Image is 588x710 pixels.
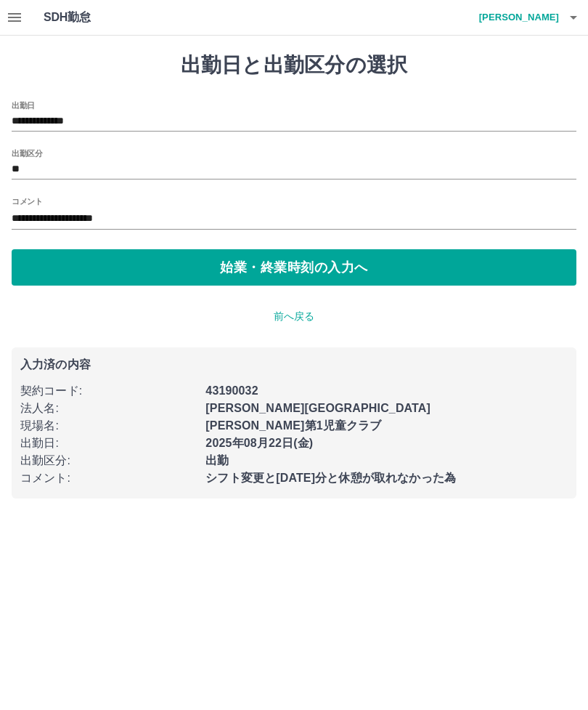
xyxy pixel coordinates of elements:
b: 出勤 [205,454,229,467]
label: 出勤日 [12,100,35,110]
label: コメント [12,195,42,206]
b: シフト変更と[DATE]分と休憩が取れなかった為 [205,472,456,484]
p: 出勤区分 : [20,452,197,469]
p: 前へ戻る [12,309,576,324]
b: 43190032 [205,384,258,397]
b: [PERSON_NAME]第1児童クラブ [205,419,381,432]
p: コメント : [20,469,197,487]
p: 出勤日 : [20,435,197,452]
p: 現場名 : [20,417,197,435]
p: 契約コード : [20,382,197,400]
h1: 出勤日と出勤区分の選択 [12,53,576,78]
p: 法人名 : [20,400,197,417]
b: 2025年08月22日(金) [205,437,313,449]
b: [PERSON_NAME][GEOGRAPHIC_DATA] [205,402,430,414]
p: 入力済の内容 [20,359,568,371]
button: 始業・終業時刻の入力へ [12,249,576,286]
label: 出勤区分 [12,148,42,158]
